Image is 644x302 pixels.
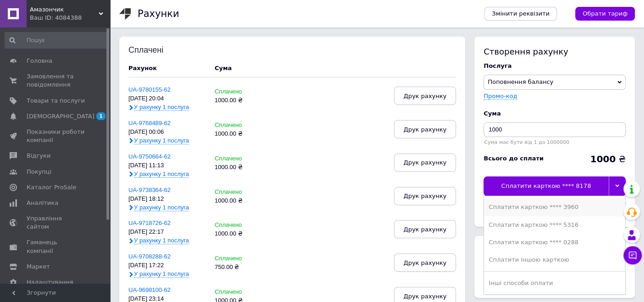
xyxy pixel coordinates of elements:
[575,7,635,21] a: Обрати тариф
[404,93,447,99] span: Друк рахунку
[128,196,205,203] div: [DATE] 18:12
[483,154,544,163] div: Всього до сплати
[30,5,99,14] span: Амазончик
[134,104,189,111] span: У рахунку 1 послуга
[394,220,456,238] button: Друк рахунку
[489,238,621,247] div: Сплатити карткою **** 0288
[128,153,171,160] a: UA-9750664-62
[488,78,553,85] span: Поповнення балансу
[134,237,189,244] span: У рахунку 1 послуга
[128,86,171,93] a: UA-9780155-62
[590,154,616,165] b: 1000
[215,189,267,196] div: Сплачено
[483,139,626,145] div: Сума має бути від 1 до 1000000
[215,222,267,229] div: Сплачено
[483,93,517,99] label: Промо-код
[27,199,58,207] span: Аналітика
[128,262,205,269] div: [DATE] 17:22
[138,8,179,19] h1: Рахунки
[27,168,51,176] span: Покупці
[27,72,85,89] span: Замовлення та повідомлення
[128,162,205,169] div: [DATE] 11:13
[27,238,85,255] span: Гаманець компанії
[404,192,447,199] span: Друк рахунку
[394,253,456,272] button: Друк рахунку
[215,231,267,237] div: 1000.00 ₴
[215,64,232,72] div: Cума
[128,120,171,126] a: UA-9768489-62
[128,253,171,260] a: UA-9708288-62
[128,187,171,193] a: UA-9738364-62
[128,286,171,293] a: UA-9698100-62
[404,259,447,266] span: Друк рахунку
[27,278,73,286] span: Налаштування
[404,159,447,166] span: Друк рахунку
[215,97,267,104] div: 1000.00 ₴
[623,246,642,264] button: Чат з покупцем
[27,97,85,105] span: Товари та послуги
[215,198,267,204] div: 1000.00 ₴
[404,226,447,233] span: Друк рахунку
[394,120,456,138] button: Друк рахунку
[484,7,557,21] a: Змінити реквізити
[483,176,608,196] div: Сплатити карткою **** 8178
[489,221,621,229] div: Сплатити карткою **** 5316
[215,255,267,262] div: Сплачено
[27,128,85,144] span: Показники роботи компанії
[404,126,447,133] span: Друк рахунку
[489,203,621,211] div: Сплатити карткою **** 3960
[27,214,85,231] span: Управління сайтом
[27,112,94,121] span: [DEMOGRAPHIC_DATA]
[590,154,626,164] div: ₴
[394,187,456,205] button: Друк рахунку
[215,289,267,296] div: Сплачено
[30,14,110,22] div: Ваш ID: 4084388
[489,256,621,264] div: Сплатити іншою карткою
[128,46,189,55] div: Сплачені
[134,204,189,211] span: У рахунку 1 послуга
[128,229,205,236] div: [DATE] 22:17
[27,57,52,65] span: Головна
[134,170,189,178] span: У рахунку 1 послуга
[128,220,171,226] a: UA-9718726-62
[394,87,456,105] button: Друк рахунку
[215,88,267,95] div: Сплачено
[215,122,267,129] div: Сплачено
[483,62,626,70] div: Послуга
[394,154,456,172] button: Друк рахунку
[489,279,621,287] div: Інші способи оплати
[483,46,626,57] div: Створення рахунку
[96,112,105,120] span: 1
[215,264,267,271] div: 750.00 ₴
[483,110,626,118] div: Cума
[492,10,550,18] span: Змінити реквізити
[5,32,108,49] input: Пошук
[134,137,189,144] span: У рахунку 1 послуга
[128,129,205,136] div: [DATE] 00:06
[128,64,205,72] div: Рахунок
[215,164,267,171] div: 1000.00 ₴
[483,122,626,137] input: Введіть суму
[404,293,447,300] span: Друк рахунку
[215,131,267,137] div: 1000.00 ₴
[27,263,50,271] span: Маркет
[27,183,76,192] span: Каталог ProSale
[128,95,205,102] div: [DATE] 20:04
[215,155,267,162] div: Сплачено
[27,152,50,160] span: Відгуки
[583,10,627,18] span: Обрати тариф
[134,270,189,278] span: У рахунку 1 послуга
